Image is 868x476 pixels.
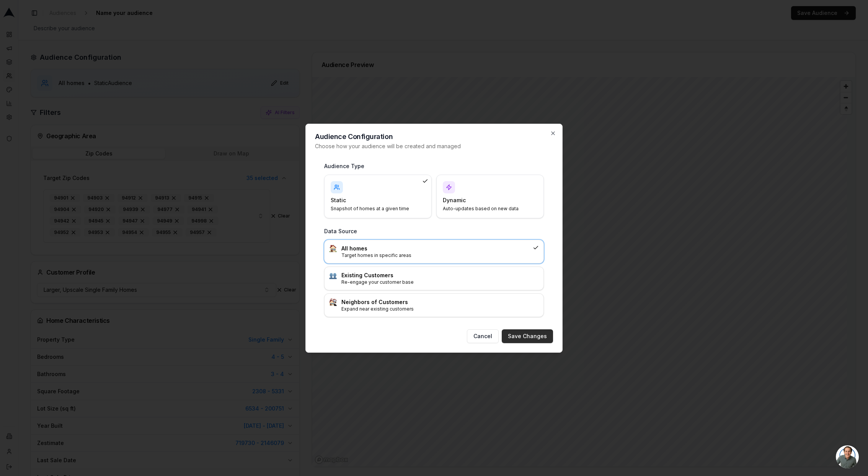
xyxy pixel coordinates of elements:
[341,279,539,285] p: Re-engage your customer base
[324,240,544,263] div: :house:All homesTarget homes in specific areas
[341,298,539,306] h3: Neighbors of Customers
[324,267,544,290] div: :busts_in_silhouette:Existing CustomersRe-engage your customer base
[329,298,337,306] img: :house_buildings:
[341,272,539,279] h3: Existing Customers
[443,196,528,204] h4: Dynamic
[467,329,499,343] button: Cancel
[324,293,544,317] div: :house_buildings:Neighbors of CustomersExpand near existing customers
[329,245,337,252] img: :house:
[502,329,553,343] button: Save Changes
[443,206,528,212] p: Auto-updates based on new data
[329,272,337,279] img: :busts_in_silhouette:
[324,162,544,170] h3: Audience Type
[436,175,544,218] div: DynamicAuto-updates based on new data
[341,252,530,258] p: Target homes in specific areas
[315,133,553,140] h2: Audience Configuration
[341,245,530,252] h3: All homes
[324,227,544,235] h3: Data Source
[331,206,416,212] p: Snapshot of homes at a given time
[315,142,553,150] p: Choose how your audience will be created and managed
[324,175,432,218] div: StaticSnapshot of homes at a given time
[341,306,539,312] p: Expand near existing customers
[331,196,416,204] h4: Static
